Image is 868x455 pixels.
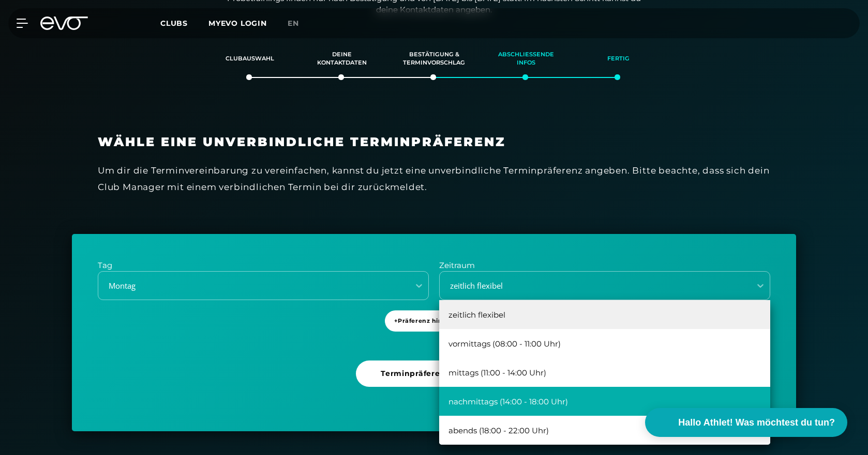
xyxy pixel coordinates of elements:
div: Deine Kontaktdaten [309,45,375,73]
div: Um dir die Terminvereinbarung zu vereinfachen, kannst du jetzt eine unverbindliche Terminpräferen... [98,162,770,196]
h3: Wähle eine unverbindliche Terminpräferenz [98,134,770,150]
div: vormittags (08:00 - 11:00 Uhr) [439,329,770,358]
span: Hallo Athlet! Was möchtest du tun? [678,416,835,430]
a: Clubs [160,18,208,28]
a: +Präferenz hinzufügen [385,310,484,350]
span: en [288,19,299,28]
span: Clubs [160,19,188,28]
div: Abschließende Infos [493,45,559,73]
span: Terminpräferenz senden [381,368,483,379]
a: Terminpräferenz senden [356,360,512,405]
span: + Präferenz hinzufügen [394,317,470,325]
div: nachmittags (14:00 - 18:00 Uhr) [439,387,770,416]
div: Bestätigung & Terminvorschlag [401,45,467,73]
div: Fertig [585,45,651,73]
div: zeitlich flexibel [439,300,770,329]
div: mittags (11:00 - 14:00 Uhr) [439,358,770,387]
p: Tag [98,260,429,272]
p: Zeitraum [439,260,770,272]
a: en [288,18,311,29]
div: Montag [99,280,402,292]
button: Hallo Athlet! Was möchtest du tun? [645,408,847,437]
div: zeitlich flexibel [441,280,743,292]
a: MYEVO LOGIN [208,19,267,28]
div: abends (18:00 - 22:00 Uhr) [439,416,770,445]
div: Clubauswahl [217,45,283,73]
